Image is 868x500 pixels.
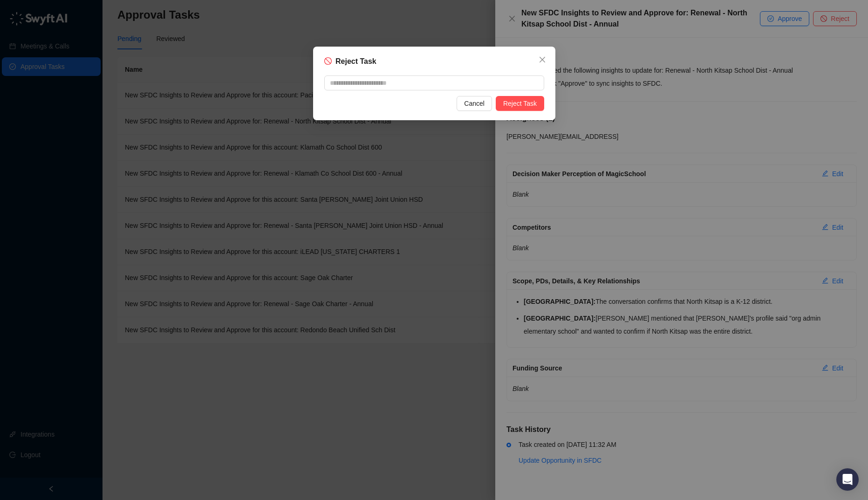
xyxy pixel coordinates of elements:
h5: Reject Task [335,56,376,67]
button: Close [535,52,550,67]
span: Reject Task [503,98,536,109]
button: Reject Task [495,96,544,111]
span: close [539,56,546,63]
span: stop [324,57,332,65]
div: Open Intercom Messenger [836,468,859,491]
span: Cancel [464,98,485,109]
button: Cancel [457,96,492,111]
